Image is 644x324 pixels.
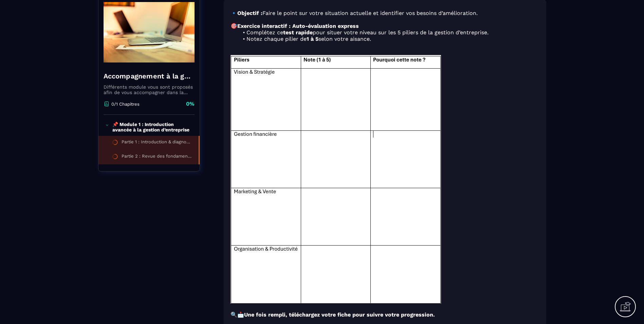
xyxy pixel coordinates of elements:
[283,29,313,36] strong: test rapide
[122,154,192,161] div: Partie 2 : Revue des fondamentaux : Forces et faiblesses de votre gestion d’entreprise
[237,10,262,16] strong: Objectif :
[237,311,435,318] strong: 📩Une fois rempli, téléchargez votre fiche pour suivre votre progression.
[231,23,539,29] p: 🎯
[122,139,192,147] div: Partie 1 : Introduction & diagnostic rapide
[186,100,195,108] p: 0%
[239,36,539,42] li: Notez chaque pilier de selon votre aisance.
[307,36,318,42] strong: 1 à 5
[112,122,193,132] p: 📌 Module 1 : Introduction avancée à la gestion d’entreprise
[237,23,359,29] strong: Exercice interactif : Auto-évaluation express
[104,71,195,81] h4: Accompagnement à la gestion d'entreprise
[231,311,539,318] p: 🔍
[111,102,140,107] p: 0/1 Chapitres
[239,29,539,36] li: Complétez ce pour situer votre niveau sur les 5 piliers de la gestion d’entreprise.
[231,55,441,304] img: d91f85288a7b6420a62473450d82ad1b.png
[231,10,539,16] p: 🔹 Faire le point sur votre situation actuelle et identifier vos besoins d’amélioration.
[104,84,195,95] p: Différents module vous sont proposés afin de vous accompagner dans la gestion de votre entreprise...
